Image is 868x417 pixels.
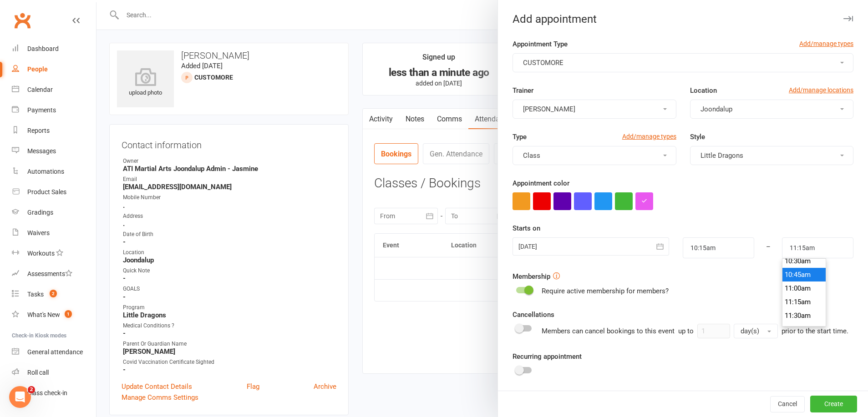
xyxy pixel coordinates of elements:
[12,59,96,80] a: People
[513,53,853,72] button: CUSTOMORE
[27,229,50,236] div: Waivers
[27,348,83,356] div: General attendance
[690,85,717,96] label: Location
[27,127,50,134] div: Reports
[12,362,96,383] a: Roll call
[27,270,72,277] div: Assessments
[27,65,48,73] div: People
[513,85,533,96] label: Trainer
[27,168,64,175] div: Automations
[12,243,96,264] a: Workouts
[782,268,826,281] li: 10:45am
[799,39,853,49] a: Add/manage types
[523,151,540,160] span: Class
[782,309,826,322] li: 11:30am
[741,327,759,335] span: day(s)
[782,327,848,335] span: prior to the start time.
[622,131,676,141] a: Add/manage types
[27,389,67,397] div: Class check-in
[690,131,705,142] label: Style
[690,146,853,165] button: Little Dragons
[27,86,53,93] div: Calendar
[498,13,868,25] div: Add appointment
[65,310,72,318] span: 1
[12,305,96,325] a: What's New1
[12,39,96,59] a: Dashboard
[513,178,569,189] label: Appointment color
[789,85,853,95] a: Add/manage locations
[27,311,60,318] div: What's New
[782,281,826,295] li: 11:00am
[27,250,55,257] div: Workouts
[27,209,53,216] div: Gradings
[12,223,96,243] a: Waivers
[50,290,57,297] span: 2
[513,389,595,400] label: Add people to appointment
[542,286,669,296] div: Require active membership for members?
[690,100,853,119] button: Joondalup
[754,237,782,258] div: –
[734,324,778,338] button: day(s)
[513,271,550,282] label: Membership
[523,59,563,67] span: CUSTOMORE
[782,322,826,336] li: 11:45am
[12,161,96,182] a: Automations
[12,202,96,223] a: Gradings
[12,284,96,305] a: Tasks 2
[12,141,96,161] a: Messages
[542,324,848,338] div: Members can cancel bookings to this event
[27,45,59,52] div: Dashboard
[513,146,676,165] button: Class
[523,105,575,113] span: [PERSON_NAME]
[700,151,743,160] span: Little Dragons
[513,39,568,50] label: Appointment Type
[770,396,805,412] button: Cancel
[12,80,96,100] a: Calendar
[27,106,56,114] div: Payments
[513,309,554,320] label: Cancellations
[27,369,49,376] div: Roll call
[513,131,527,142] label: Type
[9,386,31,408] iframe: Intercom live chat
[782,295,826,309] li: 11:15am
[700,105,732,113] span: Joondalup
[678,324,778,338] div: up to
[810,396,857,412] button: Create
[27,291,44,298] div: Tasks
[513,351,582,362] label: Recurring appointment
[782,254,826,268] li: 10:30am
[11,9,34,32] a: Clubworx
[12,182,96,202] a: Product Sales
[12,342,96,362] a: General attendance kiosk mode
[513,100,676,119] button: [PERSON_NAME]
[513,223,540,234] label: Starts on
[27,188,66,196] div: Product Sales
[12,383,96,403] a: Class kiosk mode
[12,121,96,141] a: Reports
[12,264,96,284] a: Assessments
[12,100,96,121] a: Payments
[27,147,56,155] div: Messages
[28,386,35,393] span: 2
